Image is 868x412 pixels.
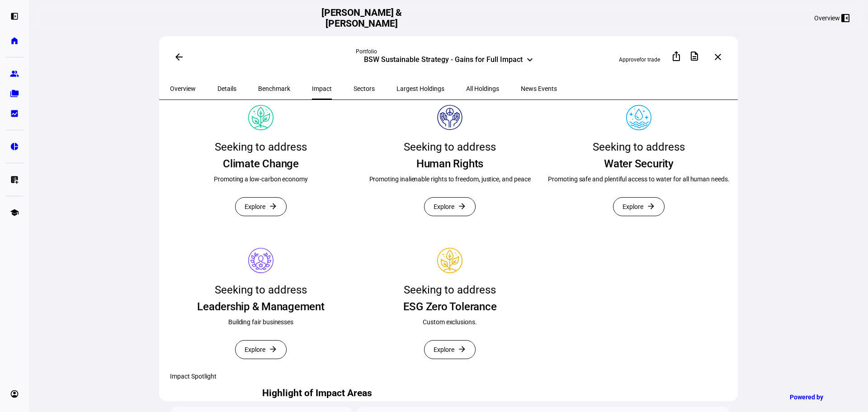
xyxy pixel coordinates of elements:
[223,156,299,171] div: Climate Change
[404,137,496,156] div: Seeking to address
[248,248,274,273] img: Pillar icon
[619,57,639,63] span: Approve
[10,69,19,78] eth-mat-symbol: group
[235,197,287,216] button: Explore
[354,85,375,92] span: Sectors
[814,14,840,22] div: Overview
[437,105,462,130] img: Pillar icon
[215,280,307,299] div: Seeking to address
[312,7,411,29] h2: [PERSON_NAME] & [PERSON_NAME]
[613,197,665,216] button: Explore
[215,137,307,156] div: Seeking to address
[269,202,278,211] mat-icon: arrow_forward
[785,388,854,405] a: Powered by
[10,109,19,118] eth-mat-symbol: bid_landscape
[423,317,477,327] div: Custom exclusions.
[612,52,667,67] button: Approvefor trade
[245,341,265,359] span: Explore
[466,85,499,92] span: All Holdings
[626,105,651,130] img: Pillar icon
[807,11,857,25] button: Overview
[170,85,196,92] span: Overview
[689,51,700,62] mat-icon: description
[424,340,476,359] button: Explore
[5,65,24,83] a: group
[369,175,531,184] div: Promoting inalienable rights to freedom, justice, and peace
[245,198,265,216] span: Explore
[639,57,660,63] span: for trade
[458,345,467,354] mat-icon: arrow_forward
[5,104,24,123] a: bid_landscape
[258,85,290,92] span: Benchmark
[5,32,24,50] a: home
[10,389,19,398] eth-mat-symbol: account_circle
[403,299,497,314] div: ESG Zero Tolerance
[396,85,444,92] span: Largest Holdings
[174,52,184,62] mat-icon: arrow_back
[548,175,729,184] div: Promoting safe and plentiful access to water for all human needs.
[10,12,19,21] eth-mat-symbol: left_panel_open
[214,175,308,184] div: Promoting a low-carbon economy
[217,85,236,92] span: Details
[170,373,730,380] div: Impact Spotlight
[434,341,454,359] span: Explore
[10,175,19,184] eth-mat-symbol: list_alt_add
[170,388,464,398] h2: Highlight of Impact Areas
[197,299,324,314] div: Leadership & Management
[840,13,851,24] mat-icon: left_panel_close
[458,202,467,211] mat-icon: arrow_forward
[269,345,278,354] mat-icon: arrow_forward
[416,156,483,171] div: Human Rights
[228,317,293,327] div: Building fair businesses
[5,85,24,103] a: folder_copy
[356,48,541,55] div: Portfolio
[364,55,523,66] div: BSW Sustainable Strategy - Gains for Full Impact
[312,85,332,92] span: Impact
[248,105,274,130] img: Pillar icon
[521,85,557,92] span: News Events
[5,137,24,156] a: pie_chart
[424,197,476,216] button: Explore
[10,36,19,45] eth-mat-symbol: home
[623,198,643,216] span: Explore
[10,142,19,151] eth-mat-symbol: pie_chart
[10,208,19,217] eth-mat-symbol: school
[524,54,535,65] mat-icon: keyboard_arrow_down
[712,52,723,62] mat-icon: close
[235,340,287,359] button: Explore
[671,51,682,62] mat-icon: ios_share
[593,137,685,156] div: Seeking to address
[434,198,454,216] span: Explore
[604,156,674,171] div: Water Security
[404,280,496,299] div: Seeking to address
[10,89,19,98] eth-mat-symbol: folder_copy
[646,202,656,211] mat-icon: arrow_forward
[437,248,462,273] img: Pillar icon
